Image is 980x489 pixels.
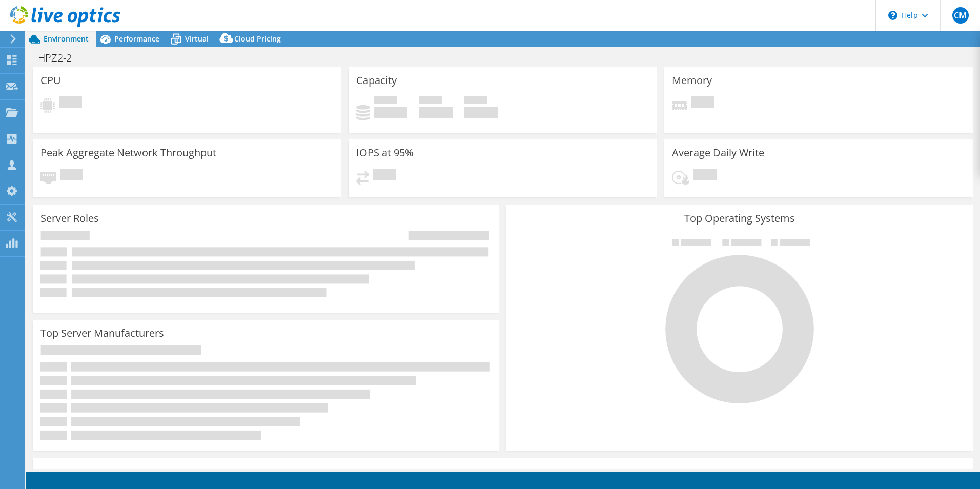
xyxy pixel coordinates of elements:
[44,34,89,44] span: Environment
[514,213,965,224] h3: Top Operating Systems
[464,107,498,118] h4: 0 GiB
[693,169,717,182] span: Pending
[691,96,714,110] span: Pending
[60,169,83,182] span: Pending
[185,34,209,44] span: Virtual
[40,75,61,86] h3: CPU
[374,107,407,118] h4: 0 GiB
[40,213,99,224] h3: Server Roles
[234,34,281,44] span: Cloud Pricing
[672,147,764,158] h3: Average Daily Write
[40,147,216,158] h3: Peak Aggregate Network Throughput
[114,34,159,44] span: Performance
[33,52,88,64] h1: HPZ2-2
[59,96,82,110] span: Pending
[356,147,414,158] h3: IOPS at 95%
[373,169,396,182] span: Pending
[464,96,487,107] span: Total
[952,7,969,24] span: CM
[40,328,164,339] h3: Top Server Manufacturers
[419,96,442,107] span: Free
[419,107,453,118] h4: 0 GiB
[672,75,712,86] h3: Memory
[888,11,897,20] svg: \n
[374,96,397,107] span: Used
[356,75,397,86] h3: Capacity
